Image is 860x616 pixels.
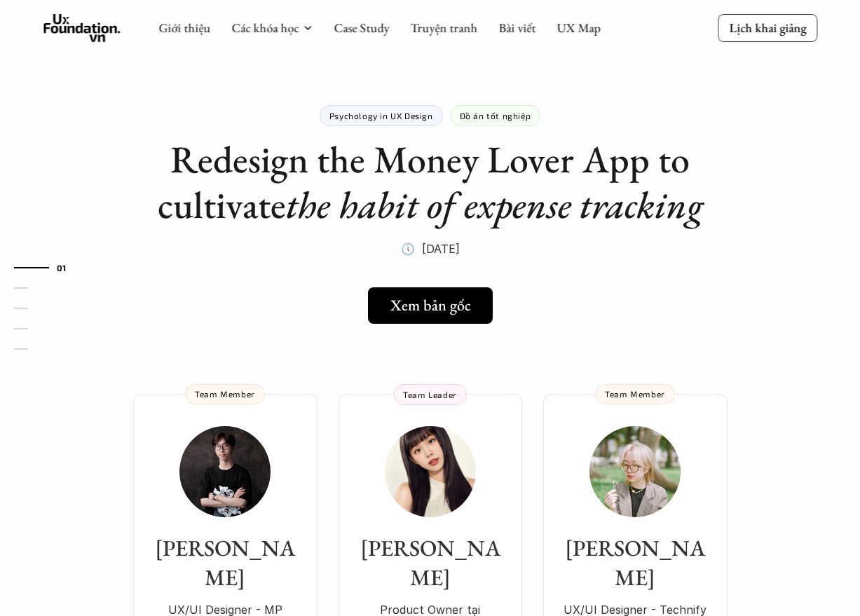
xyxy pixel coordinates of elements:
em: the habit of expense tracking [286,180,703,229]
a: Bài viết [498,20,535,36]
h3: [PERSON_NAME] [353,534,508,592]
strong: 01 [57,262,67,272]
a: Xem bản gốc [368,287,493,324]
a: 01 [14,259,81,276]
a: Case Study [334,20,389,36]
h5: Xem bản gốc [390,296,471,315]
p: Team Member [605,389,665,399]
a: Giới thiệu [158,20,210,36]
a: Lịch khai giảng [718,14,817,41]
p: Psychology in UX Design [329,111,433,121]
h1: Redesign the Money Lover App to cultivate [150,137,711,228]
p: Đồ án tốt nghiệp [460,111,531,121]
a: Truyện tranh [410,20,477,36]
h3: [PERSON_NAME] [557,534,714,592]
h3: [PERSON_NAME] [147,534,303,592]
a: Các khóa học [231,20,299,36]
p: Lịch khai giảng [729,20,806,36]
p: Team Leader [403,390,457,399]
p: Team Member [195,389,255,399]
p: 🕔 [DATE] [401,238,460,259]
a: UX Map [557,20,601,36]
